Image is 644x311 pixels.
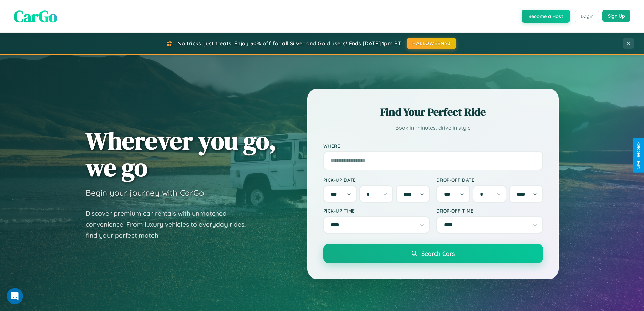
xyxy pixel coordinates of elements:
h3: Begin your journey with CarGo [86,187,204,198]
div: Give Feedback [636,142,641,169]
label: Pick-up Date [323,177,430,183]
h2: Find Your Perfect Ride [323,105,543,119]
h1: Wherever you go, we go [86,127,276,181]
p: Discover premium car rentals with unmatched convenience. From luxury vehicles to everyday rides, ... [86,208,255,241]
button: HALLOWEEN30 [407,38,456,49]
label: Pick-up Time [323,208,430,214]
span: CarGo [14,5,57,27]
p: Book in minutes, drive in style [323,123,543,133]
button: Search Cars [323,244,543,263]
button: Sign Up [602,10,630,22]
span: Search Cars [421,250,455,257]
button: Become a Host [522,10,570,23]
iframe: Intercom live chat [7,288,23,304]
button: Login [575,10,599,22]
label: Where [323,143,543,149]
span: No tricks, just treats! Enjoy 30% off for all Silver and Gold users! Ends [DATE] 1pm PT. [177,40,402,47]
label: Drop-off Time [436,208,543,214]
label: Drop-off Date [436,177,543,183]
